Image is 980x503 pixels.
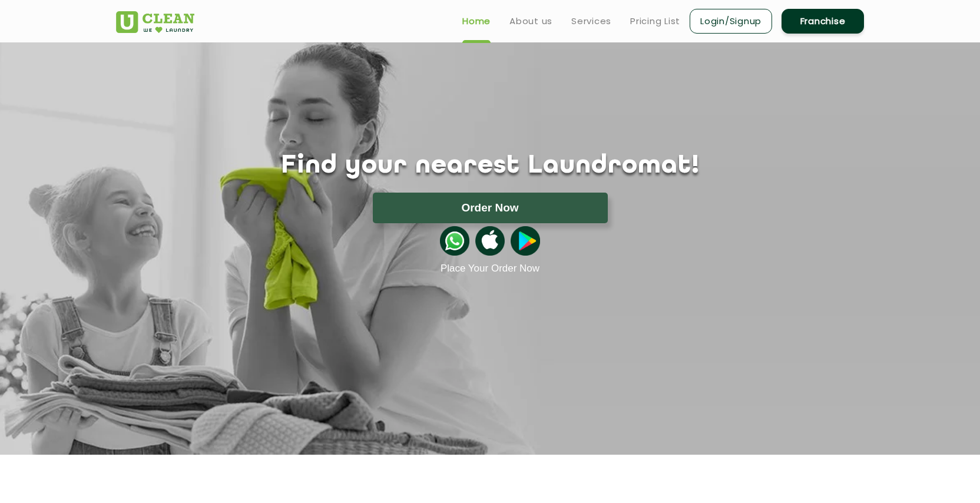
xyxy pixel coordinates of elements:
a: Services [571,14,611,28]
a: Home [462,14,491,28]
h1: Find your nearest Laundromat! [107,151,873,181]
img: whatsappicon.png [440,226,469,256]
a: About us [509,14,552,28]
button: Order Now [373,193,608,223]
img: apple-icon.png [475,226,505,256]
a: Place Your Order Now [441,263,539,274]
a: Login/Signup [690,9,772,34]
a: Franchise [782,9,864,34]
a: Pricing List [630,14,680,28]
img: playstoreicon.png [511,226,540,256]
img: UClean Laundry and Dry Cleaning [116,11,194,33]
